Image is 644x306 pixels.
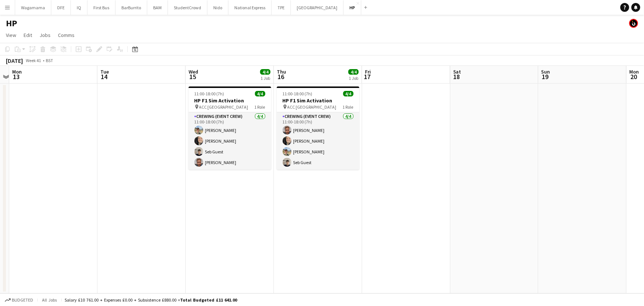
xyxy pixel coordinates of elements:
button: BAM [147,0,168,15]
button: National Express [228,0,272,15]
span: Comms [58,32,75,38]
span: Budgeted [12,297,33,303]
button: HP [344,0,361,15]
button: Budgeted [4,296,34,304]
button: [GEOGRAPHIC_DATA] [291,0,344,15]
a: View [3,30,19,40]
a: Comms [55,30,78,40]
h1: HP [6,18,17,29]
button: First Bus [87,0,116,15]
span: All jobs [41,297,58,303]
app-user-avatar: Tim Bodenham [629,19,638,28]
button: IQ [71,0,87,15]
span: Week 41 [24,58,43,63]
div: Salary £10 761.00 + Expenses £0.00 + Subsistence £880.00 = [65,297,237,303]
a: Edit [21,30,35,40]
span: View [6,32,16,38]
button: BarBurrito [116,0,147,15]
span: Jobs [39,32,51,38]
a: Jobs [37,30,54,40]
button: DFE [51,0,71,15]
span: Total Budgeted £11 641.00 [180,297,237,303]
button: StudentCrowd [168,0,207,15]
button: Nido [207,0,228,15]
button: TPE [272,0,291,15]
span: Edit [24,32,32,38]
button: Wagamama [15,0,51,15]
div: [DATE] [6,57,23,64]
div: BST [46,58,53,63]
